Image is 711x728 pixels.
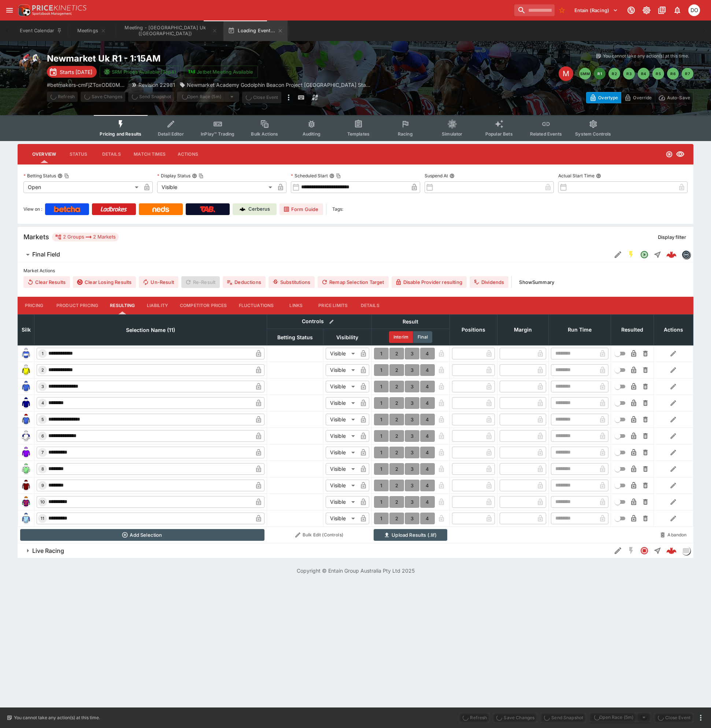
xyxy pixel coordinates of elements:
button: Scheduled StartCopy To Clipboard [329,173,334,178]
button: Abandon [656,529,691,541]
p: Cerberus [248,206,270,213]
svg: Closed [640,546,649,555]
button: 4 [420,463,435,475]
p: Auto-Save [667,94,690,101]
img: runner 9 [20,480,32,491]
button: Daniel Olerenshaw [686,2,702,18]
span: 9 [40,483,45,488]
p: You cannot take any action(s) at this time. [603,53,689,59]
span: Visibility [328,333,366,342]
img: runner 7 [20,447,32,458]
button: 4 [420,496,435,508]
span: 7 [40,450,45,455]
div: Visible [157,181,275,193]
button: Substitutions [269,276,315,288]
th: Run Time [548,314,611,345]
span: Selection Name (11) [118,326,183,335]
button: Notifications [671,4,684,17]
button: 3 [405,381,419,392]
svg: Open [666,151,673,158]
svg: Visible [676,150,685,159]
span: Bulk Actions [251,131,278,137]
button: SRM Prices Available (Top4) [100,66,181,78]
svg: Open [640,250,649,259]
img: runner 5 [20,414,32,425]
button: 1 [374,430,389,442]
img: runner 3 [20,381,32,392]
div: Open [23,181,141,193]
button: Final [413,331,432,343]
span: 2 [40,367,45,373]
button: Suspend At [449,173,455,178]
div: Visible [326,414,358,425]
p: Newmarket Academy Godolphin Beacon Project [GEOGRAPHIC_DATA] Sta... [187,81,370,89]
button: Product Pricing [51,297,104,314]
p: Starts [DATE] [60,68,92,76]
button: 1 [374,364,389,376]
button: Bulk edit [327,317,336,326]
button: Open [638,248,651,261]
button: ShowSummary [515,276,559,288]
button: No Bookmarks [556,4,568,16]
button: 1 [374,463,389,475]
h6: Live Racing [32,547,64,555]
button: Edit Detail [611,248,625,261]
span: Re-Result [181,276,220,288]
button: 2 [389,496,404,508]
nav: pagination navigation [579,68,693,80]
img: PriceKinetics [32,5,86,11]
button: Meeting - Newmarket Uk (UK) [116,21,222,41]
button: 1 [374,480,389,491]
button: Match Times [128,145,171,163]
button: Closed [638,544,651,557]
p: Display Status [157,173,190,179]
button: Straight [651,544,664,557]
div: Event type filters [94,115,617,141]
button: Connected to PK [625,4,638,17]
span: 11 [39,516,46,521]
div: Start From [586,92,693,103]
button: Select Tenant [570,4,622,16]
button: 3 [405,496,419,508]
button: Edit Detail [611,544,625,557]
button: Competitor Prices [174,297,233,314]
img: logo-cerberus--red.svg [666,546,677,556]
button: 1 [374,447,389,458]
button: Final Field [18,247,611,262]
input: search [514,4,555,16]
span: Pricing and Results [100,131,141,137]
button: Clear Results [23,276,70,288]
span: InPlay™ Trading [201,131,234,137]
button: Price Limits [312,297,353,314]
h6: Final Field [32,251,60,258]
button: 2 [389,364,404,376]
label: Market Actions [23,265,688,276]
button: 1 [374,496,389,508]
button: Actual Start Time [596,173,601,178]
button: 3 [405,430,419,442]
button: 4 [420,348,435,359]
button: 2 [389,463,404,475]
button: Loading Event... [223,21,288,41]
button: Overtype [586,92,621,103]
th: Resulted [611,314,653,345]
span: 6 [40,433,45,439]
span: Popular Bets [485,131,513,137]
p: Suspend At [425,173,448,179]
button: 2 [389,430,404,442]
button: R1 [594,68,606,80]
img: runner 10 [20,496,32,508]
div: Visible [326,480,358,491]
button: Pricing [18,297,51,314]
span: Racing [398,131,413,137]
img: liveracing [682,547,690,555]
p: Override [633,94,652,101]
button: Upload Results (.lif) [374,529,447,541]
button: Disable Provider resulting [392,276,467,288]
div: Visible [326,364,358,376]
p: Actual Start Time [558,173,595,179]
button: Display filter [653,231,690,243]
button: SMM [579,68,591,80]
img: Sportsbook Management [32,12,72,15]
button: Documentation [655,4,669,17]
